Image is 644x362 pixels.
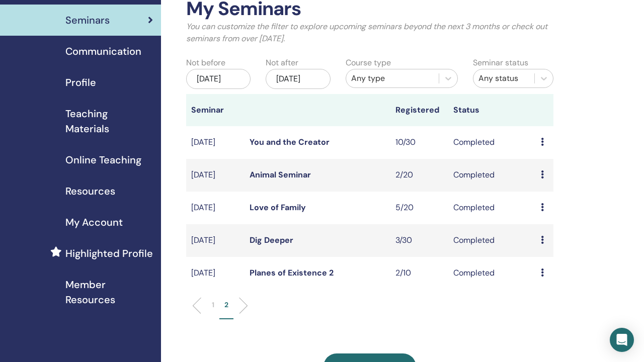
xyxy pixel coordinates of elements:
td: Completed [448,257,536,290]
div: Any status [478,72,529,84]
a: Planes of Existence 2 [250,267,334,278]
span: Profile [65,75,96,90]
p: You can customize the filter to explore upcoming seminars beyond the next 3 months or check out s... [186,21,553,45]
span: Seminars [65,13,110,28]
p: 2 [224,300,228,310]
th: Seminar [186,94,245,126]
span: My Account [65,215,123,230]
td: Completed [448,192,536,224]
a: Animal Seminar [250,169,311,180]
td: 3/30 [390,224,449,257]
td: [DATE] [186,224,245,257]
td: 2/10 [390,257,449,290]
a: Dig Deeper [250,235,293,245]
td: Completed [448,159,536,192]
td: Completed [448,126,536,159]
td: 10/30 [390,126,449,159]
td: [DATE] [186,159,245,192]
td: 5/20 [390,192,449,224]
p: 1 [212,300,214,310]
span: Highlighted Profile [65,246,153,261]
a: You and the Creator [250,137,330,147]
span: Online Teaching [65,152,141,167]
span: Resources [65,184,115,199]
label: Not before [186,57,225,69]
span: Teaching Materials [65,106,153,136]
td: 2/20 [390,159,449,192]
label: Not after [266,57,298,69]
label: Seminar status [473,57,528,69]
td: [DATE] [186,126,245,159]
div: [DATE] [266,69,330,89]
div: [DATE] [186,69,251,89]
a: Love of Family [250,202,306,213]
td: [DATE] [186,192,245,224]
span: Communication [65,44,141,59]
div: Any type [351,72,434,84]
td: [DATE] [186,257,245,290]
th: Registered [390,94,449,126]
span: Member Resources [65,277,153,307]
th: Status [448,94,536,126]
label: Course type [346,57,391,69]
td: Completed [448,224,536,257]
div: Open Intercom Messenger [610,328,634,352]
